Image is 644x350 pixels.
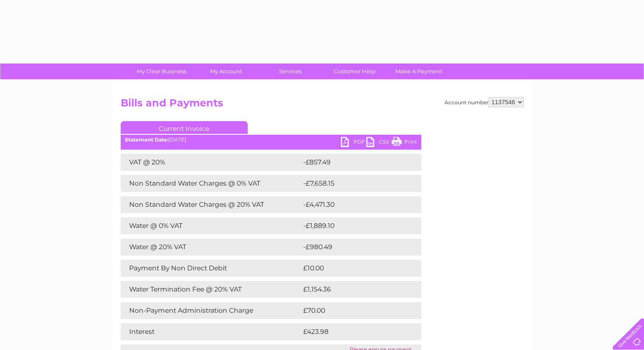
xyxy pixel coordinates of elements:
b: Statement Date: [125,136,169,143]
a: Make A Payment [384,64,454,79]
td: -£1,889.10 [301,217,409,234]
td: -£980.49 [301,239,408,256]
td: £423.98 [301,323,406,340]
a: Print [392,137,417,149]
td: Water @ 0% VAT [121,217,301,234]
td: -£857.49 [301,154,407,171]
h2: Bills and Payments [121,97,524,113]
td: -£7,658.15 [301,175,409,192]
td: Non Standard Water Charges @ 0% VAT [121,175,301,192]
a: CSV [366,137,392,149]
a: Services [255,64,325,79]
td: Payment By Non Direct Debit [121,260,301,277]
a: Customer Help [320,64,390,79]
td: £70.00 [301,302,405,319]
td: £10.00 [301,260,404,277]
td: VAT @ 20% [121,154,301,171]
div: [DATE] [121,137,421,143]
a: PDF [341,137,366,149]
a: My Clear Business [127,64,196,79]
td: Interest [121,323,301,340]
td: Non-Payment Administration Charge [121,302,301,319]
td: Non Standard Water Charges @ 20% VAT [121,196,301,213]
td: -£4,471.30 [301,196,409,213]
a: Current Invoice [121,121,248,134]
td: Water @ 20% VAT [121,239,301,256]
a: My Account [191,64,261,79]
td: Water Termination Fee @ 20% VAT [121,281,301,298]
div: Account number [445,97,524,107]
td: £1,154.36 [301,281,407,298]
